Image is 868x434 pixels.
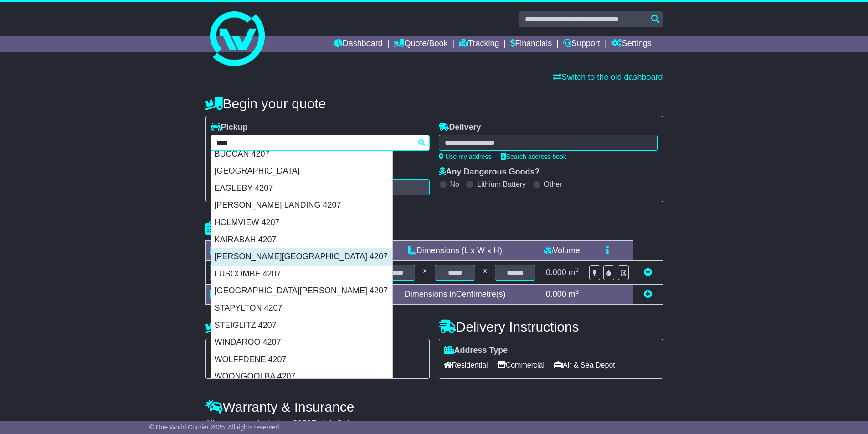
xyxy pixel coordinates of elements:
div: [PERSON_NAME][GEOGRAPHIC_DATA] 4207 [211,248,392,266]
td: Dimensions in Centimetre(s) [371,285,539,305]
typeahead: Please provide city [211,135,430,151]
div: [PERSON_NAME] LANDING 4207 [211,197,392,214]
a: Use my address [439,153,492,160]
label: Any Dangerous Goods? [439,167,540,177]
td: Total [205,285,283,305]
label: No [450,180,459,189]
h4: Pickup Instructions [205,319,430,334]
label: Address Type [444,346,508,356]
td: x [479,261,491,285]
span: 0.000 [546,290,566,299]
div: EAGLEBY 4207 [211,180,392,197]
a: Settings [611,36,652,52]
a: Add new item [644,290,652,299]
a: Dashboard [334,36,383,52]
h4: Warranty & Insurance [205,399,663,414]
td: Volume [539,241,585,261]
span: © One World Courier 2025. All rights reserved. [149,424,281,431]
td: Type [205,241,283,261]
div: WOONGOOLBA 4207 [211,368,392,385]
div: WOLFFDENE 4207 [211,351,392,368]
td: Dimensions (L x W x H) [371,241,539,261]
div: KAIRABAH 4207 [211,231,392,249]
label: Lithium Battery [477,180,526,189]
h4: Package details | [205,221,320,236]
h4: Begin your quote [205,96,663,111]
div: BUCCAN 4207 [211,146,392,163]
sup: 3 [575,266,579,273]
label: Pickup [211,123,248,133]
span: m [569,290,579,299]
div: [GEOGRAPHIC_DATA] [211,163,392,180]
div: All our quotes include a $ FreightSafe warranty. [205,419,663,429]
label: Other [544,180,562,189]
span: 250 [298,419,311,428]
span: Residential [444,358,488,372]
sup: 3 [575,288,579,295]
span: Air & Sea Depot [554,358,615,372]
div: WINDAROO 4207 [211,334,392,351]
a: Quote/Book [394,36,447,52]
span: 0.000 [546,268,566,277]
div: LUSCOMBE 4207 [211,266,392,283]
a: Tracking [459,36,499,52]
span: Commercial [497,358,544,372]
a: Remove this item [644,268,652,277]
a: Support [563,36,600,52]
a: Switch to the old dashboard [553,72,663,82]
label: Delivery [439,123,481,133]
div: STEIGLITZ 4207 [211,317,392,334]
div: HOLMVIEW 4207 [211,214,392,231]
div: STAPYLTON 4207 [211,300,392,317]
span: m [569,268,579,277]
h4: Delivery Instructions [439,319,663,334]
div: [GEOGRAPHIC_DATA][PERSON_NAME] 4207 [211,282,392,300]
a: Financials [510,36,552,52]
a: Search address book [501,153,566,160]
td: x [419,261,431,285]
